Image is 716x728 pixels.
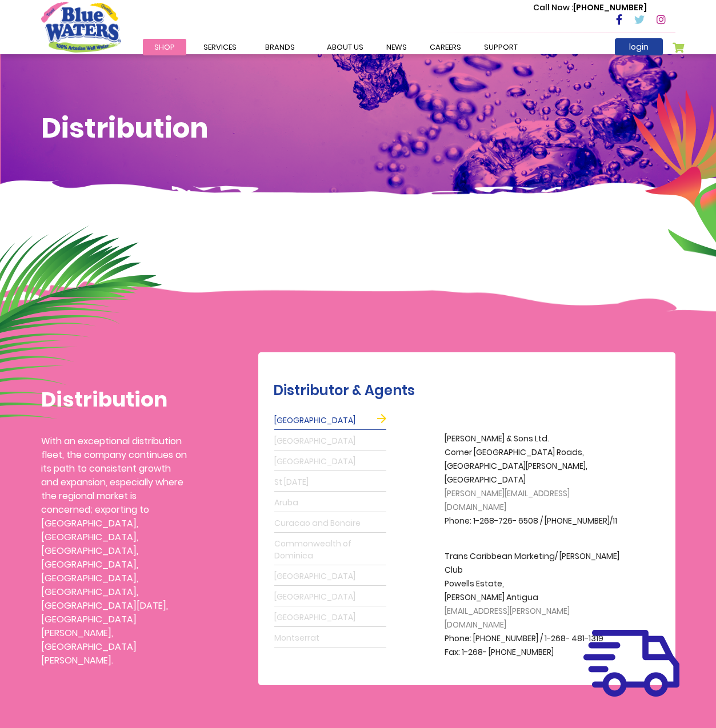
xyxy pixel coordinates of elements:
a: login [615,38,663,55]
a: Aruba [274,494,386,512]
p: Trans Caribbean Marketing/ [PERSON_NAME] Club Powells Estate, [PERSON_NAME] Antigua Phone: [PHONE... [445,550,627,659]
a: careers [418,39,473,55]
span: Shop [154,42,175,53]
span: [PERSON_NAME][EMAIL_ADDRESS][DOMAIN_NAME] [445,488,570,513]
a: store logo [41,2,121,52]
a: Curacao and Bonaire [274,514,386,533]
p: [PERSON_NAME] & Sons Ltd. Corner [GEOGRAPHIC_DATA] Roads, [GEOGRAPHIC_DATA][PERSON_NAME], [GEOGRA... [445,432,627,528]
a: [GEOGRAPHIC_DATA] [274,609,386,627]
a: Montserrat [274,629,386,647]
a: Commonwealth of Dominica [274,535,386,565]
a: [GEOGRAPHIC_DATA] [274,412,386,430]
h1: Distribution [41,387,187,412]
a: [GEOGRAPHIC_DATA] [274,432,386,451]
span: Call Now : [533,2,573,13]
a: support [473,39,529,55]
a: [GEOGRAPHIC_DATA] [274,453,386,471]
a: about us [315,39,375,55]
a: News [375,39,418,55]
span: [EMAIL_ADDRESS][PERSON_NAME][DOMAIN_NAME] [445,605,570,630]
a: [GEOGRAPHIC_DATA] [274,588,386,606]
span: Services [203,42,237,53]
p: [PHONE_NUMBER] [533,2,647,14]
p: With an exceptional distribution fleet, the company continues on its path to consistent growth an... [41,435,187,667]
a: [GEOGRAPHIC_DATA] [274,568,386,586]
h1: Distribution [41,112,675,145]
span: Brands [265,42,295,53]
a: St [DATE] [274,473,386,492]
h2: Distributor & Agents [273,383,670,399]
